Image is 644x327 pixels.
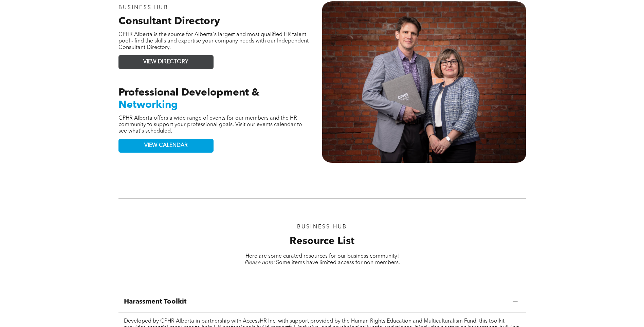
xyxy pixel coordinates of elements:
[118,100,178,110] span: Networking
[124,298,508,306] span: Harassment Toolkit
[297,224,347,230] span: BUSINESS HUB
[118,55,214,69] a: VIEW DIRECTORY
[144,142,188,149] span: VIEW CALENDAR
[118,16,220,27] strong: Consultant Directory
[118,88,259,98] span: Professional Development &
[244,260,275,265] span: Please note:
[276,260,400,265] span: Some items have limited access for non-members.
[118,116,302,134] span: CPHR Alberta offers a wide range of events for our members and the HR community to support your p...
[118,32,309,50] span: CPHR Alberta is the source for Alberta's largest and most qualified HR talent pool - find the ski...
[118,139,214,153] a: VIEW CALENDAR
[322,1,526,163] img: 256A6295-ae81ebd7-1920w.png
[290,236,354,246] span: Resource List
[118,5,168,11] span: BUSINESS HUB
[245,254,399,259] span: Here are some curated resources for our business community!
[143,59,188,65] span: VIEW DIRECTORY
